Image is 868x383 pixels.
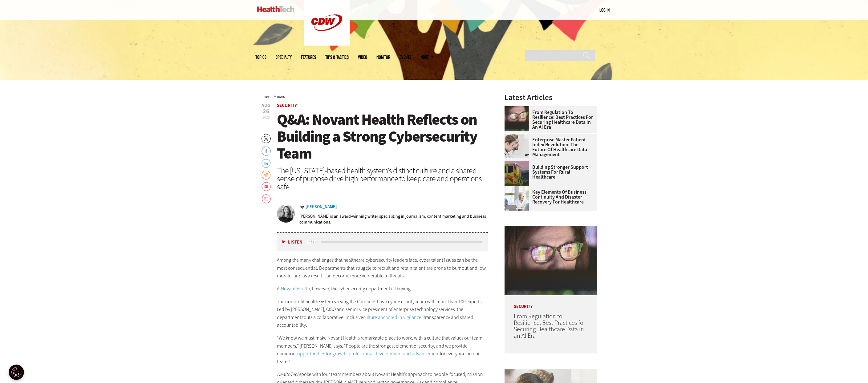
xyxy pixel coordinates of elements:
span: Topics [255,55,266,59]
img: incident response team discusses around a table [505,186,529,211]
a: Log in [599,7,610,13]
span: Specialty [276,55,292,59]
a: From Regulation to Resilience: Best Practices for Securing Healthcare Data in an AI Era [505,110,593,130]
p: Security [505,295,597,309]
div: media player [277,233,488,251]
div: User menu [599,7,610,13]
img: woman wearing glasses looking at healthcare data on screen [505,226,597,295]
a: Key Elements of Business Continuity and Disaster Recovery for Healthcare [505,190,593,204]
a: Video [358,55,367,59]
img: Home [257,6,294,12]
a: Tips & Tactics [325,55,349,59]
a: Events [400,55,411,59]
a: opportunities for growth, professional development and advancement [297,350,440,357]
button: Listen [282,240,302,244]
a: Enterprise Master Patient Index Revolution: The Future of Healthcare Data Management [505,137,593,157]
span: More [420,55,433,59]
em: HealthTech [277,371,299,377]
a: incident response team discusses around a table [505,186,532,191]
a: MonITor [376,55,390,59]
span: 26 [262,108,270,115]
div: The [US_STATE]-based health system’s distinct culture and a shared sense of purpose drive high pe... [277,167,488,191]
div: Cookie Settings [9,365,24,380]
button: Open Preferences [9,365,24,380]
p: At , however, the cybersecurity department is thriving. [277,285,488,293]
a: From Regulation to Resilience: Best Practices for Securing Healthcare Data in an AI Era [514,312,585,340]
a: [PERSON_NAME] [306,205,337,209]
div: » [265,94,488,99]
h3: Latest Articles [505,94,597,101]
a: medical researchers look at data on desktop monitor [505,134,532,139]
a: Features [301,55,316,59]
p: “We know we must make Novant Health a remarkable place to work, with a culture that values our te... [277,334,488,365]
a: Building Stronger Support Systems for Rural Healthcare [505,165,593,179]
img: Amy Burroughs [277,205,295,223]
img: ambulance driving down country road at sunset [505,161,529,186]
a: CDW [304,41,350,47]
a: Novant Health [281,285,310,292]
a: Home [265,96,269,98]
a: woman wearing glasses looking at healthcare data on screen [505,106,532,111]
a: Security [277,102,297,108]
span: by [299,205,304,209]
a: culture anchored in vigilance [363,314,421,321]
img: medical researchers look at data on desktop monitor [505,134,529,158]
div: duration [306,239,320,245]
a: Security [277,96,285,98]
p: Among the many challenges that healthcare cybersecurity leaders face, cyber talent issues can be ... [277,256,488,280]
span: 2025 [262,115,270,120]
img: woman wearing glasses looking at healthcare data on screen [505,106,529,131]
a: ambulance driving down country road at sunset [505,161,532,166]
span: Q&A: Novant Health Reflects on Building a Strong Cybersecurity Team [277,109,477,163]
p: [PERSON_NAME] is an award-winning writer specializing in journalism, content marketing and busine... [299,213,488,225]
span: Aug [262,103,270,108]
p: The nonprofit health system serving the Carolinas has a cybersecurity team with more than 100 exp... [277,298,488,329]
